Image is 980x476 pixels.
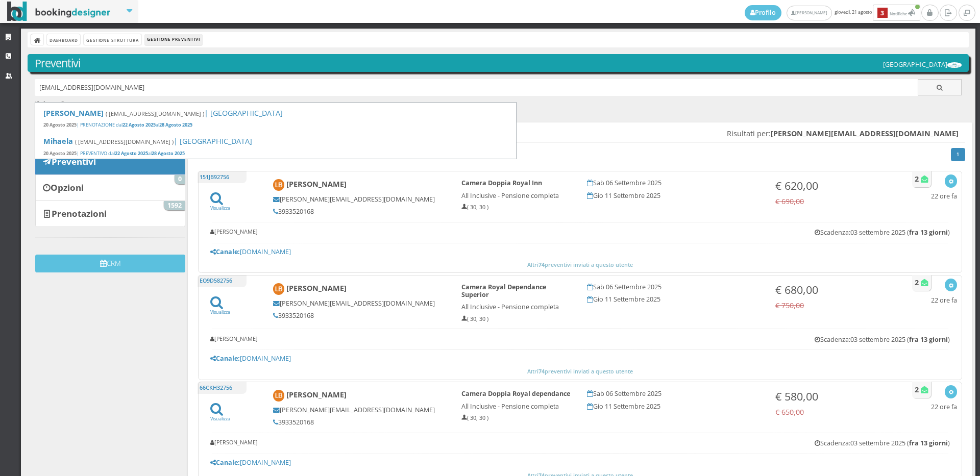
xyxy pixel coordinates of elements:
[210,355,950,362] h5: [DOMAIN_NAME]
[273,390,285,402] img: Lorena Bado
[52,156,96,167] b: Preventivi
[35,79,918,96] input: Ricerca cliente - (inserisci il codice, il nome, il cognome, il numero di telefono o la mail)
[43,109,508,117] h4: | [GEOGRAPHIC_DATA]
[273,179,285,191] img: Lorena Bado
[36,99,63,107] b: 6 risultati
[210,336,258,342] h6: [PERSON_NAME]
[286,180,347,189] b: [PERSON_NAME]
[587,192,762,199] h5: Gio 11 Settembre 2025
[461,389,570,398] b: Camera Doppia Royal dependance
[587,283,762,291] h5: Sab 06 Settembre 2025
[873,5,920,21] button: 3Notifiche
[787,6,832,20] a: [PERSON_NAME]
[461,283,546,299] b: Camera Royal Dependance Superior
[273,195,448,203] h5: [PERSON_NAME][EMAIL_ADDRESS][DOMAIN_NAME]
[273,312,448,319] h5: 3933520168
[461,415,573,421] h6: ( 30, 30 )
[815,229,950,236] h5: Scadenza:
[43,136,73,146] b: Mihaela
[35,174,185,201] a: Opzioni 0
[35,101,962,107] h6: ( )
[106,110,204,117] small: ( [EMAIL_ADDRESS][DOMAIN_NAME] )
[286,390,347,400] b: [PERSON_NAME]
[947,62,962,68] img: ea773b7e7d3611ed9c9d0608f5526cb6.png
[145,34,202,45] li: Gestione Preventivi
[587,295,762,303] h5: Gio 11 Settembre 2025
[850,439,950,447] span: 03 settembre 2025 ( )
[461,403,573,410] h5: All Inclusive - Pensione completa
[931,296,957,304] h5: 22 ore fa
[815,336,950,343] h5: Scadenza:
[951,148,966,161] a: 1
[122,121,156,128] b: 22 Agosto 2025
[198,382,247,394] h5: 66CKH32756
[35,255,185,272] button: CRM
[775,179,887,192] h3: € 620,00
[909,439,948,447] b: fra 13 giorni
[587,403,762,410] h5: Gio 11 Settembre 2025
[35,201,185,227] a: Prenotazioni 1592
[745,5,921,21] span: giovedì, 21 agosto
[727,129,959,138] span: Risultati per:
[43,137,508,145] h4: | [GEOGRAPHIC_DATA]
[159,121,192,128] b: 28 Agosto 2025
[43,108,104,118] b: [PERSON_NAME]
[915,278,919,287] b: 2
[587,390,762,397] h5: Sab 06 Settembre 2025
[461,303,573,311] h5: All Inclusive - Pensione completa
[210,229,258,235] h6: [PERSON_NAME]
[775,301,887,310] h4: € 750,00
[931,192,957,200] h5: 22 ore fa
[883,61,962,68] h5: [GEOGRAPHIC_DATA]
[43,150,77,157] b: 20 Agosto 2025
[210,409,230,422] a: Visualizza
[775,197,887,206] h4: € 690,00
[273,283,285,295] img: Lorena Bado
[273,299,448,307] h5: [PERSON_NAME][EMAIL_ADDRESS][DOMAIN_NAME]
[52,208,107,219] b: Prenotazioni
[775,390,887,403] h3: € 580,00
[210,248,950,256] h5: [DOMAIN_NAME]
[47,34,80,45] a: Dashboard
[210,354,240,363] b: Canale:
[587,179,762,187] h5: Sab 06 Settembre 2025
[43,122,508,129] div: | PRENOTAZIONE dal al
[198,275,247,287] h5: EO9D582756
[286,283,347,293] b: [PERSON_NAME]
[175,175,185,184] span: 0
[909,228,948,237] b: fra 13 giorni
[273,208,448,215] h5: 3933520168
[203,367,957,376] button: Altri74preventivi inviati a questo utente
[877,8,888,18] b: 3
[915,385,919,394] b: 2
[745,5,781,20] a: Profilo
[771,129,959,138] b: [PERSON_NAME][EMAIL_ADDRESS][DOMAIN_NAME]
[850,228,950,237] span: 03 settembre 2025 ( )
[850,335,950,344] span: 03 settembre 2025 ( )
[775,283,887,296] h3: € 680,00
[909,335,948,344] b: fra 13 giorni
[461,192,573,199] h5: All Inclusive - Pensione completa
[198,171,247,183] h5: 151JB92756
[51,182,84,193] b: Opzioni
[35,57,962,70] h3: Preventivi
[35,148,185,174] a: Preventivi 137946
[43,151,508,157] div: | PREVENTIVO dal al
[152,150,185,157] b: 28 Agosto 2025
[210,302,230,315] a: Visualizza
[115,150,148,157] b: 22 Agosto 2025
[210,459,950,466] h5: [DOMAIN_NAME]
[815,439,950,447] h5: Scadenza:
[775,408,887,416] h4: € 650,00
[75,138,174,145] small: ( [EMAIL_ADDRESS][DOMAIN_NAME] )
[210,458,240,467] b: Canale:
[43,121,77,128] b: 20 Agosto 2025
[210,198,230,211] a: Visualizza
[273,418,448,426] h5: 3933520168
[273,406,448,414] h5: [PERSON_NAME][EMAIL_ADDRESS][DOMAIN_NAME]
[461,204,573,211] h6: ( 30, 30 )
[538,261,545,268] b: 74
[210,247,240,256] b: Canale:
[538,367,545,375] b: 74
[915,174,919,184] b: 2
